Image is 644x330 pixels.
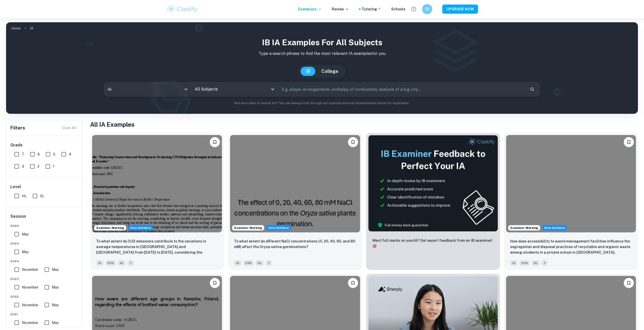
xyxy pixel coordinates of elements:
[22,231,29,237] span: May
[232,226,264,230] span: Examiner Marking
[362,6,381,12] a: Tutoring
[234,238,356,250] p: To what extent do diPerent NaCl concentrations (0, 20, 40, 60, and 80 mM) aPect the Oryza sativa ...
[542,260,548,266] span: 7
[128,225,153,231] span: New Syllabus
[230,135,360,232] img: ESS IA example thumbnail: To what extent do diPerent NaCl concentr
[332,6,349,12] p: Review
[52,267,59,272] span: May
[542,225,567,231] span: New Syllabus
[269,86,276,93] button: Open
[10,241,78,246] span: 2025
[10,184,78,190] h6: Level
[391,6,405,12] a: Schools
[69,151,71,157] span: 4
[96,238,218,256] p: To what extent do CO2 emissions contribute to the variations in average temperatures in Indonesia...
[94,226,126,230] span: Examiner Marking
[278,82,526,96] input: E.g. player arrangements, enthalpy of combustion, analysis of a big city...
[52,284,59,290] span: May
[53,164,54,169] span: 1
[10,277,78,281] span: 2023
[348,278,358,288] button: Bookmark
[256,260,264,266] span: HL
[520,260,530,266] span: ESS
[266,260,272,266] span: 7
[104,82,191,96] div: IA
[52,320,59,325] span: May
[624,278,634,288] button: Bookmark
[528,85,536,94] button: Search
[22,151,24,157] span: 7
[90,120,638,129] h1: All IA Examples
[508,226,540,230] span: Examiner Marking
[37,164,39,169] span: 2
[210,137,220,147] button: Bookmark
[424,6,430,12] h6: CE
[10,259,78,263] span: 2024
[22,249,29,255] span: May
[368,135,498,232] img: Thumbnail
[118,260,126,266] span: SL
[40,193,44,199] span: SL
[96,260,103,266] span: IA
[128,225,153,231] div: Starting from the May 2026 session, the ESS IA requirements have changed. We created this exempla...
[22,302,38,308] span: November
[10,51,634,57] p: Type a search phrase to find the most relevant IA examples for you
[542,225,567,231] div: Starting from the May 2026 session, the ESS IA requirements have changed. We created this exempla...
[22,284,38,290] span: November
[510,238,632,256] p: How does accessibility to waste management facilities influence the segregation and disposal prac...
[298,6,322,12] p: Exemplars
[37,151,40,157] span: 6
[243,260,254,266] span: ESS
[10,213,78,224] h6: Session
[10,101,634,106] p: Not sure what to search for? You can always look through our example Internal Assessments below f...
[348,137,358,147] button: Bookmark
[506,135,636,232] img: ESS IA example thumbnail: How does accessibility to waste manageme
[624,137,634,147] button: Bookmark
[22,193,27,199] span: HL
[372,238,494,249] p: Want full marks on your IA ? Get expert feedback from an IB examiner!
[11,25,21,32] a: Home
[301,67,315,76] button: IB
[409,5,418,13] button: Help and Feedback
[10,36,634,49] h1: IB IA examples for all subjects
[504,133,638,270] a: Examiner MarkingStarting from the May 2026 session, the ESS IA requirements have changed. We crea...
[234,260,241,266] span: IA
[10,142,78,148] h6: Grade
[53,151,55,157] span: 5
[10,312,78,317] span: 2021
[316,67,343,76] button: College
[510,260,517,266] span: IA
[106,260,116,266] span: ESS
[166,4,198,14] img: Clastify logo
[228,133,362,270] a: Examiner MarkingStarting from the May 2026 session, the ESS IA requirements have changed. We crea...
[266,225,291,231] span: New Syllabus
[22,164,24,169] span: 3
[210,278,220,288] button: Bookmark
[6,22,638,114] img: profile cover
[10,224,78,228] span: 2026
[10,294,78,299] span: 2022
[366,133,500,270] a: ThumbnailWant full marks on yourIA? Get expert feedback from an IB examiner!
[10,124,25,131] h6: Filters
[442,5,478,14] button: UPGRADE NOW
[422,4,432,14] button: CE
[266,225,291,231] div: Starting from the May 2026 session, the ESS IA requirements have changed. We created this exempla...
[92,135,222,232] img: ESS IA example thumbnail: To what extent do CO2 emissions contribu
[22,267,38,272] span: November
[128,260,134,266] span: 7
[22,320,38,325] span: November
[30,26,33,31] p: IA
[532,260,539,266] span: SL
[90,133,224,270] a: Examiner MarkingStarting from the May 2026 session, the ESS IA requirements have changed. We crea...
[52,302,59,308] span: May
[372,244,377,248] span: 🎯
